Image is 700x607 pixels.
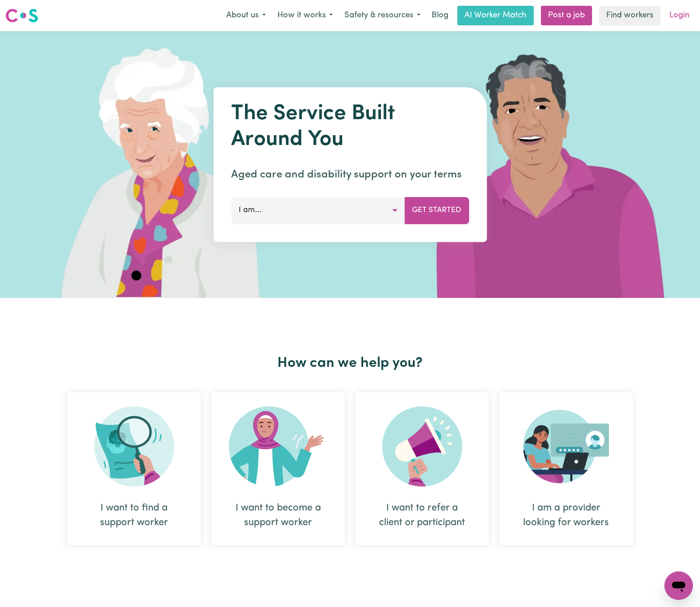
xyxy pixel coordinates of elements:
[377,501,468,530] div: I want to refer a client or participant
[212,392,345,545] div: I want to become a support worker
[382,406,462,486] img: Refer
[229,406,328,486] img: Become Worker
[541,6,592,25] a: Post a job
[231,101,469,153] h1: The Service Built Around You
[68,392,201,545] div: I want to find a support worker
[272,6,339,25] button: How it works
[94,406,174,486] img: Search
[5,5,38,26] a: Careseekers logo
[231,197,405,224] button: I am...
[89,501,180,530] div: I want to find a support worker
[664,571,693,600] iframe: Button to launch messaging window
[521,501,612,530] div: I am a provider looking for workers
[500,392,633,545] div: I am a provider looking for workers
[5,8,38,24] img: Careseekers logo
[233,501,324,530] div: I want to become a support worker
[356,392,489,545] div: I want to refer a client or participant
[220,6,272,25] button: About us
[62,355,638,372] h2: How can we help you?
[339,6,426,25] button: Safety & resources
[457,6,534,25] a: AI Worker Match
[599,6,660,25] a: Find workers
[664,6,695,25] a: Login
[231,167,469,183] p: Aged care and disability support on your terms
[426,6,454,25] a: Blog
[404,197,469,224] button: Get Started
[523,406,609,486] img: Provider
